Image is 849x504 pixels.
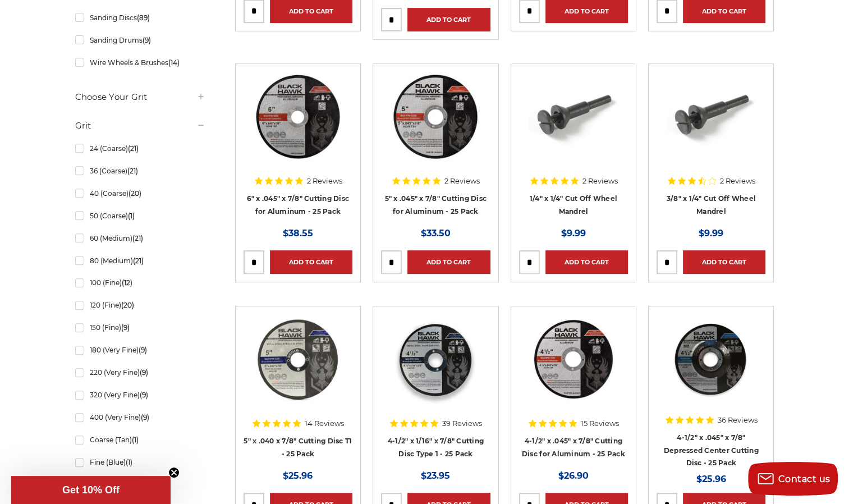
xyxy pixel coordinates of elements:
a: 60 (Medium) [75,228,205,248]
span: $25.96 [283,470,313,481]
img: 4-1/2" x 3/64" x 7/8" Depressed Center Type 27 Cut Off Wheel [666,314,756,404]
a: Wire Wheels & Brushes [75,53,205,72]
span: $23.95 [421,470,450,481]
img: 4-1/2" x 1/16" x 7/8" Cutting Disc Type 1 - 25 Pack [391,314,480,404]
span: 2 Reviews [582,177,618,185]
a: 4-1/2" x .045" x 7/8" Depressed Center Cutting Disc - 25 Pack [664,433,759,467]
span: (89) [136,13,149,22]
a: Add to Cart [407,250,490,274]
span: (21) [127,144,138,153]
a: 4-1/2" x 3/64" x 7/8" Depressed Center Type 27 Cut Off Wheel [657,314,765,423]
a: 400 (Very Fine) [75,407,205,427]
span: (20) [121,301,134,309]
span: 2 Reviews [307,177,342,185]
span: 14 Reviews [305,420,344,427]
span: (12) [121,278,132,287]
a: 3/8" x 1/4" Cut Off Wheel Mandrel [667,194,756,216]
span: 2 Reviews [720,177,755,185]
img: 1/4" inch x 1/4" inch mandrel [529,72,618,162]
span: $38.55 [283,228,313,239]
a: Add to Cart [270,250,352,274]
span: $25.96 [696,474,726,484]
a: Close-up of Black Hawk 5-inch thin cut-off disc for precision metalwork [244,314,352,423]
span: (21) [127,167,137,175]
img: 4.5" cutting disc for aluminum [529,314,618,404]
span: (9) [139,368,148,377]
a: 80 (Medium) [75,251,205,271]
a: 5" x .040 x 7/8" Cutting Disc T1 - 25 Pack [244,437,352,458]
a: 4-1/2" x .045" x 7/8" Cutting Disc for Aluminum - 25 Pack [522,437,625,458]
a: 220 (Very Fine) [75,363,205,382]
span: 15 Reviews [581,420,619,427]
a: 100 (Fine) [75,273,205,292]
a: 36 (Coarse) [75,161,205,181]
span: (9) [142,36,150,44]
a: 6 inch cut off wheel for aluminum [244,72,352,181]
img: Close-up of Black Hawk 5-inch thin cut-off disc for precision metalwork [253,314,343,404]
a: 1/4" inch x 1/4" inch mandrel [519,72,628,181]
a: Add to Cart [545,250,628,274]
a: Sanding Drums [75,30,205,50]
span: (1) [131,436,138,444]
a: 4.5" cutting disc for aluminum [519,314,628,423]
span: $33.50 [421,228,451,239]
span: (21) [132,234,143,242]
span: Contact us [778,474,830,484]
span: (9) [121,323,129,332]
div: Get 10% OffClose teaser [11,476,171,504]
span: (1) [127,212,134,220]
a: Fine (Blue) [75,452,205,472]
span: (1) [125,458,132,466]
a: 24 (Coarse) [75,139,205,158]
span: $26.90 [558,470,589,481]
span: (9) [139,391,148,399]
img: 6 inch cut off wheel for aluminum [253,72,343,162]
a: 40 (Coarse) [75,184,205,203]
a: 120 (Fine) [75,295,205,315]
span: (14) [168,58,179,67]
a: 1/4" x 1/4" Cut Off Wheel Mandrel [530,194,617,216]
a: Coarse (Tan) [75,430,205,450]
span: (20) [128,189,141,198]
a: 5 inch cutting disc for aluminum [381,72,490,181]
span: 36 Reviews [718,416,758,424]
span: $9.99 [561,228,586,239]
button: Close teaser [168,467,180,478]
a: Sanding Discs [75,8,205,28]
a: 4-1/2" x 1/16" x 7/8" Cutting Disc Type 1 - 25 Pack [388,437,484,458]
span: 2 Reviews [444,177,480,185]
img: 5 inch cutting disc for aluminum [391,72,480,162]
h5: Choose Your Grit [75,90,205,104]
h5: Grit [75,119,205,132]
span: (9) [138,346,146,354]
a: 180 (Very Fine) [75,340,205,360]
a: 320 (Very Fine) [75,385,205,405]
span: (9) [140,413,149,421]
button: Contact us [748,462,838,496]
span: $9.99 [699,228,723,239]
span: (21) [132,256,143,265]
span: 39 Reviews [442,420,482,427]
img: 3/8" inch x 1/4" inch mandrel [666,72,756,162]
a: 3/8" inch x 1/4" inch mandrel [657,72,765,181]
a: 150 (Fine) [75,318,205,337]
a: 4-1/2" x 1/16" x 7/8" Cutting Disc Type 1 - 25 Pack [381,314,490,423]
a: Add to Cart [683,250,765,274]
span: Get 10% Off [62,484,120,496]
a: 50 (Coarse) [75,206,205,226]
a: Add to Cart [407,8,490,31]
a: 5" x .045" x 7/8" Cutting Disc for Aluminum - 25 Pack [385,194,487,216]
a: 6" x .045" x 7/8" Cutting Disc for Aluminum - 25 Pack [247,194,350,216]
